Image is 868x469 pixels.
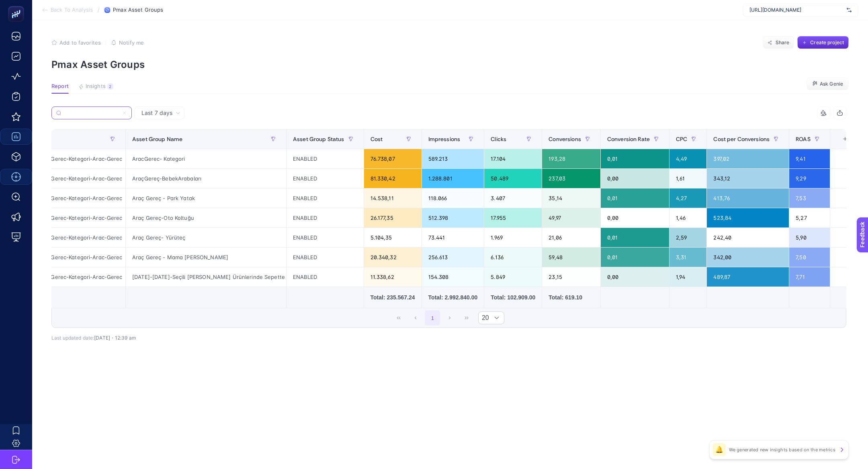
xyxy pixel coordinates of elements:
div: 6.136 [484,248,542,267]
span: Pmax Asset Groups [113,7,163,13]
div: 589.213 [422,149,484,168]
span: Impressions [428,136,461,142]
div: Total: 235.567.24 [371,293,415,301]
div: 5.104,35 [364,228,422,247]
div: 73.441 [422,228,484,247]
span: Add to favorites [59,39,101,46]
span: Notify me [119,39,144,46]
div: 397,02 [707,149,789,168]
div: 237,03 [542,169,600,188]
div: 0,01 [601,188,669,208]
button: Ask Genie [807,78,849,90]
button: Notify me [111,39,144,46]
div: ENABLED [287,169,364,188]
span: Asset Group Status [293,136,344,142]
span: Asset Group Name [132,136,182,142]
div: 1,94 [669,267,706,287]
div: 1.288.801 [422,169,484,188]
div: 81.330,42 [364,169,422,188]
div: 17.955 [484,208,542,227]
div: 76.738,07 [364,149,422,168]
div: 0,01 [601,228,669,247]
div: 21,06 [542,228,600,247]
span: Last 7 days [141,109,172,117]
div: [DATE]-[DATE]-Seçili [PERSON_NAME] Ürünlerinde Sepette Net %20 İndirim! [126,267,286,287]
button: Share [763,36,794,49]
div: 11 items selected [837,136,843,154]
div: 512.398 [422,208,484,227]
span: ROAS [796,136,811,142]
div: 0,01 [601,149,669,168]
span: Ask Genie [820,81,843,87]
div: ENABLED [287,149,364,168]
span: [URL][DOMAIN_NAME] [749,7,843,13]
div: 3.407 [484,188,542,208]
div: 26.177,35 [364,208,422,227]
div: ENABLED [287,248,364,267]
span: Clicks [491,136,506,142]
div: 49,97 [542,208,600,227]
span: / [98,6,100,13]
div: 342,00 [707,248,789,267]
button: Create project [797,36,849,49]
div: 9,41 [789,149,830,168]
div: Araç Gereç- Yürüteç [126,228,286,247]
div: 5,27 [789,208,830,227]
div: 11.338,62 [364,267,422,287]
div: 154.308 [422,267,484,287]
div: 242,40 [707,228,789,247]
div: ENABLED [287,267,364,287]
span: Conversions [549,136,581,142]
div: Araç Gereç - Park Yatak [126,188,286,208]
div: 413,76 [707,188,789,208]
span: Rows per page [479,312,489,324]
div: 0,00 [601,208,669,227]
div: 256.613 [422,248,484,267]
div: Araç Gereç - Mama [PERSON_NAME] [126,248,286,267]
div: 2 [107,83,113,90]
div: 7,50 [789,248,830,267]
div: 0,00 [601,267,669,287]
div: 50.489 [484,169,542,188]
div: 523,84 [707,208,789,227]
span: Insights [86,83,106,90]
div: 0,01 [601,248,669,267]
span: CPC [676,136,687,142]
span: Back To Analysis [51,7,93,13]
div: ENABLED [287,188,364,208]
div: ENABLED [287,228,364,247]
div: 9,29 [789,169,830,188]
div: 35,14 [542,188,600,208]
div: 2,59 [669,228,706,247]
div: AracGerec- Kategori [126,149,286,168]
div: 489,87 [707,267,789,287]
span: Feedback [5,2,31,9]
img: svg%3e [847,6,852,14]
div: 23,15 [542,267,600,287]
button: Add to favorites [51,39,101,46]
div: 118.066 [422,188,484,208]
div: 0,00 [601,169,669,188]
div: Last 7 days [51,119,846,341]
div: ENABLED [287,208,364,227]
div: 4,27 [669,188,706,208]
span: Cost [371,136,383,142]
div: 193,28 [542,149,600,168]
div: 3,31 [669,248,706,267]
span: [DATE]・12:39 am [94,335,136,341]
span: Cost per Conversions [713,136,770,142]
div: Total: 619.10 [549,293,594,301]
span: Last updated date: [51,335,94,341]
button: 1 [425,310,440,326]
span: Conversion Rate [607,136,650,142]
div: 1.969 [484,228,542,247]
div: + [837,136,853,142]
div: Total: 102.909.00 [491,293,535,301]
div: 20.340,32 [364,248,422,267]
div: 5.849 [484,267,542,287]
div: 1,61 [669,169,706,188]
div: 14.538,11 [364,188,422,208]
input: Search [64,110,119,116]
div: 7,53 [789,188,830,208]
div: Araç Gereç-Oto Koltuğu [126,208,286,227]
